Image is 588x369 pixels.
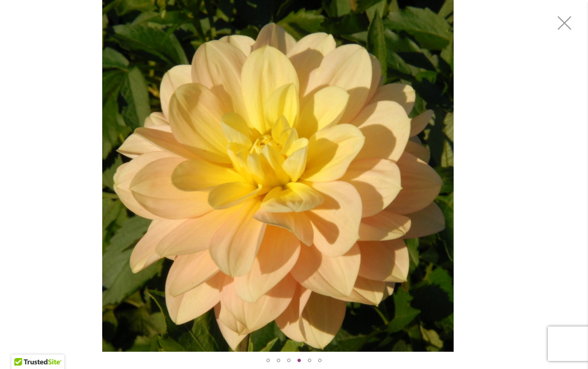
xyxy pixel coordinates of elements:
[263,352,273,369] div: Fall Into Dahlias Collection
[9,328,41,360] iframe: Launch Accessibility Center
[315,352,325,369] div: Fall Into Dahlias Collection
[304,352,315,369] div: Fall Into Dahlias Collection
[284,352,294,369] div: Fall Into Dahlias Collection
[273,352,284,369] div: Fall Into Dahlias Collection
[294,352,304,369] div: Fall Into Dahlias Collection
